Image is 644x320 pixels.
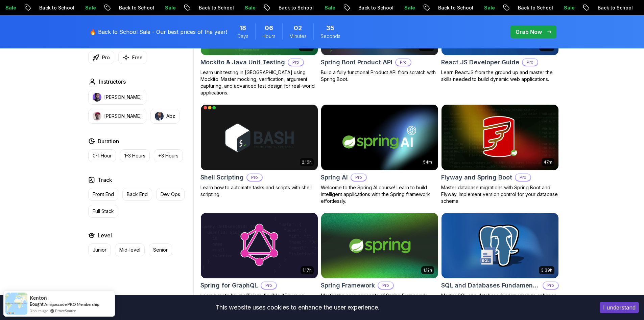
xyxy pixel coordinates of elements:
[98,231,112,239] h2: Level
[102,54,110,61] p: Pro
[200,104,318,198] a: Shell Scripting card2.16hShell ScriptingProLearn how to automate tasks and scripts with shell scr...
[155,112,164,121] img: instructor img
[88,90,146,105] button: instructor img[PERSON_NAME]
[115,243,145,256] button: Mid-level
[118,51,147,64] button: Free
[113,4,159,11] p: Back to School
[247,174,262,181] p: Pro
[93,93,101,102] img: instructor img
[423,268,432,273] p: 1.12h
[541,268,552,273] p: 3.39h
[516,28,542,36] p: Grab Now
[55,308,76,314] a: ProveSource
[98,176,112,184] h2: Track
[200,173,244,182] h2: Shell Scripting
[289,33,307,40] span: Minutes
[44,302,99,307] a: Amigoscode PRO Membership
[302,159,312,165] p: 2.16h
[200,292,318,313] p: Learn how to build efficient, flexible APIs using GraphQL and integrate them with modern front-en...
[158,152,178,159] p: +3 Hours
[321,58,392,67] h2: Spring Boot Product API
[261,282,276,289] p: Pro
[265,23,273,33] span: 6 Hours
[432,4,478,11] p: Back to School
[153,247,168,253] p: Senior
[104,113,142,120] p: [PERSON_NAME]
[88,243,111,256] button: Junior
[544,159,552,165] p: 47m
[98,137,119,145] h2: Duration
[154,149,183,162] button: +3 Hours
[88,51,114,64] button: Pro
[200,69,318,96] p: Learn unit testing in [GEOGRAPHIC_DATA] using Mockito. Master mocking, verification, argument cap...
[200,213,318,313] a: Spring for GraphQL card1.17hSpring for GraphQLProLearn how to build efficient, flexible APIs usin...
[320,33,340,40] span: Seconds
[237,33,248,40] span: Days
[442,105,558,170] img: Flyway and Spring Boot card
[321,173,348,182] h2: Spring AI
[119,247,140,253] p: Mid-level
[558,4,579,11] p: Sale
[159,4,181,11] p: Sale
[592,4,638,11] p: Back to School
[5,293,27,315] img: provesource social proof notification image
[441,213,559,306] a: SQL and Databases Fundamentals card3.39hSQL and Databases FundamentalsProMaster SQL and database ...
[93,152,112,159] p: 0-1 Hour
[523,59,538,66] p: Pro
[321,213,438,320] a: Spring Framework card1.12hSpring FrameworkProMaster the core concepts of Spring Framework. Learn ...
[5,300,590,315] div: This website uses cookies to enhance the user experience.
[441,58,519,67] h2: React JS Developer Guide
[93,247,106,253] p: Junior
[352,4,398,11] p: Back to School
[166,113,175,120] p: Abz
[99,78,126,86] h2: Instructors
[93,208,114,215] p: Full Stack
[104,94,142,101] p: [PERSON_NAME]
[88,205,118,218] button: Full Stack
[239,4,260,11] p: Sale
[30,295,47,301] span: Kenton
[201,213,318,279] img: Spring for GraphQL card
[200,184,318,198] p: Learn how to automate tasks and scripts with shell scripting.
[321,69,438,83] p: Build a fully functional Product API from scratch with Spring Boot.
[93,191,114,198] p: Front End
[441,69,559,83] p: Learn ReactJS from the ground up and master the skills needed to build dynamic web applications.
[441,281,540,290] h2: SQL and Databases Fundamentals
[423,159,432,165] p: 54m
[326,23,334,33] span: 35 Seconds
[198,103,320,172] img: Shell Scripting card
[321,184,438,205] p: Welcome to the Spring AI course! Learn to build intelligent applications with the Spring framewor...
[321,105,438,170] img: Spring AI card
[441,292,559,306] p: Master SQL and database fundamentals to enhance your data querying and management skills.
[398,4,420,11] p: Sale
[321,292,438,319] p: Master the core concepts of Spring Framework. Learn about Inversion of Control, Dependency Inject...
[441,173,512,182] h2: Flyway and Spring Boot
[90,28,227,36] p: 🔥 Back to School Sale - Our best prices of the year!
[321,281,375,290] h2: Spring Framework
[294,23,302,33] span: 2 Minutes
[378,282,393,289] p: Pro
[33,4,79,11] p: Back to School
[200,281,258,290] h2: Spring for GraphQL
[93,112,101,121] img: instructor img
[193,4,239,11] p: Back to School
[239,23,246,33] span: 18 Days
[30,301,44,307] span: Bought
[303,268,312,273] p: 1.17h
[156,188,185,201] button: Dev Ops
[30,308,48,314] span: 3 hours ago
[442,213,558,279] img: SQL and Databases Fundamentals card
[150,109,180,124] button: instructor imgAbz
[478,4,500,11] p: Sale
[88,188,118,201] button: Front End
[272,4,318,11] p: Back to School
[79,4,101,11] p: Sale
[124,152,145,159] p: 1-3 Hours
[396,59,411,66] p: Pro
[516,174,530,181] p: Pro
[120,149,150,162] button: 1-3 Hours
[318,4,340,11] p: Sale
[543,282,558,289] p: Pro
[88,149,116,162] button: 0-1 Hour
[321,213,438,279] img: Spring Framework card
